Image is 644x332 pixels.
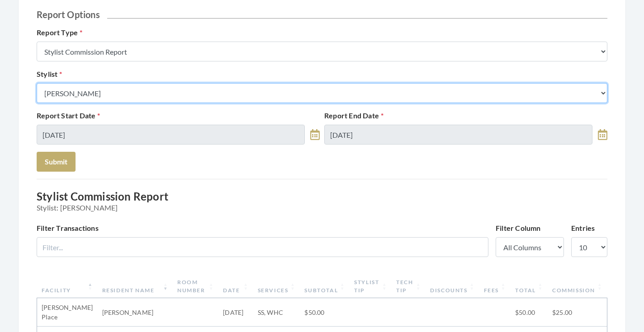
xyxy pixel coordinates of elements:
[598,125,607,145] a: toggle
[496,223,541,234] label: Filter Column
[300,275,350,298] th: Subtotal: activate to sort column ascending
[173,275,218,298] th: Room Number: activate to sort column ascending
[511,298,548,327] td: $50.00
[511,275,548,298] th: Total: activate to sort column ascending
[350,275,392,298] th: Stylist Tip: activate to sort column ascending
[37,237,488,257] input: Filter...
[548,298,607,327] td: $25.00
[37,110,100,121] label: Report Start Date
[324,110,384,121] label: Report End Date
[253,275,300,298] th: Services: activate to sort column ascending
[548,275,607,298] th: Commission: activate to sort column ascending
[98,275,173,298] th: Resident Name: activate to sort column ascending
[37,9,607,20] h2: Report Options
[37,125,305,145] input: Select Date
[310,125,320,145] a: toggle
[300,298,350,327] td: $50.00
[37,27,82,38] label: Report Type
[218,275,253,298] th: Date: activate to sort column ascending
[37,190,607,212] h3: Stylist Commission Report
[324,125,592,145] input: Select Date
[392,275,426,298] th: Tech Tip: activate to sort column ascending
[98,298,173,327] td: [PERSON_NAME]
[426,275,479,298] th: Discounts: activate to sort column ascending
[37,298,98,327] td: [PERSON_NAME] Place
[37,69,62,79] label: Stylist
[218,298,253,327] td: [DATE]
[253,298,300,327] td: SS, WHC
[479,275,511,298] th: Fees: activate to sort column ascending
[37,152,76,172] button: Submit
[571,223,595,234] label: Entries
[37,223,99,234] label: Filter Transactions
[37,203,607,212] span: Stylist: [PERSON_NAME]
[37,275,98,298] th: Facility: activate to sort column descending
